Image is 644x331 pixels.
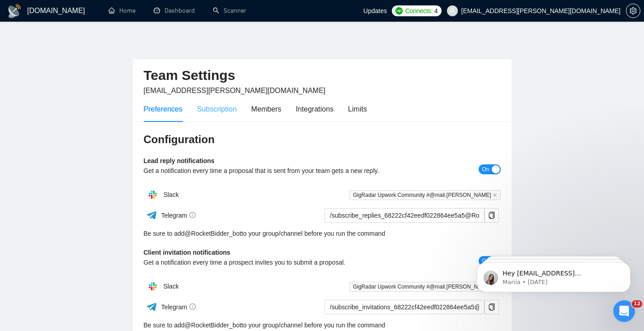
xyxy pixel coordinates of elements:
span: copy [485,303,498,311]
b: Lead reply notifications [144,157,215,164]
a: @RocketBidder_bot [185,228,242,238]
span: info-circle [189,212,196,218]
img: ww3wtPAAAAAElFTkSuQmCC [146,301,157,312]
span: Slack [163,191,179,198]
button: copy [484,208,499,223]
span: setting [626,7,640,14]
span: user [449,8,456,14]
div: Members [251,103,282,115]
span: 12 [632,300,642,308]
img: hpQkSZIkSZIkSZIkSZIkSZIkSZIkSZIkSZIkSZIkSZIkSZIkSZIkSZIkSZIkSZIkSZIkSZIkSZIkSZIkSZIkSZIkSZIkSZIkS... [144,277,162,295]
span: [EMAIL_ADDRESS][PERSON_NAME][DOMAIN_NAME] [144,87,326,94]
img: upwork-logo.png [395,7,403,14]
iframe: Intercom live chat [613,300,635,322]
button: copy [484,300,499,314]
span: Slack [163,283,179,290]
div: Preferences [144,103,183,115]
h3: Configuration [144,132,501,147]
span: close [493,193,497,197]
a: setting [626,7,640,14]
span: Telegram [161,212,196,219]
span: Updates [363,7,387,14]
h2: Team Settings [144,66,501,85]
span: info-circle [189,303,196,310]
b: Client invitation notifications [144,249,230,256]
a: searchScanner [213,7,246,14]
iframe: Intercom notifications message [463,243,644,307]
button: setting [626,4,640,18]
div: Get a notification every time a prospect invites you to submit a proposal. [144,257,412,267]
div: Get a notification every time a proposal that is sent from your team gets a new reply. [144,166,412,176]
div: Be sure to add to your group/channel before you run the command [144,320,501,330]
img: ww3wtPAAAAAElFTkSuQmCC [146,210,157,221]
a: homeHome [108,7,136,14]
img: hpQkSZIkSZIkSZIkSZIkSZIkSZIkSZIkSZIkSZIkSZIkSZIkSZIkSZIkSZIkSZIkSZIkSZIkSZIkSZIkSZIkSZIkSZIkSZIkS... [144,186,162,204]
a: dashboardDashboard [154,7,195,14]
div: Be sure to add to your group/channel before you run the command [144,228,501,238]
span: copy [485,212,498,219]
a: @RocketBidder_bot [185,320,242,330]
div: Limits [348,103,367,115]
span: Telegram [161,303,196,311]
img: logo [7,4,22,19]
span: GigRadar Upwork Community #@mail.[PERSON_NAME] [349,190,501,200]
span: Connects: [405,6,432,16]
span: 4 [434,6,438,16]
span: GigRadar Upwork Community #@mail.[PERSON_NAME] [349,282,501,292]
div: Integrations [296,103,334,115]
span: On [482,164,489,174]
div: Subscription [197,103,237,115]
